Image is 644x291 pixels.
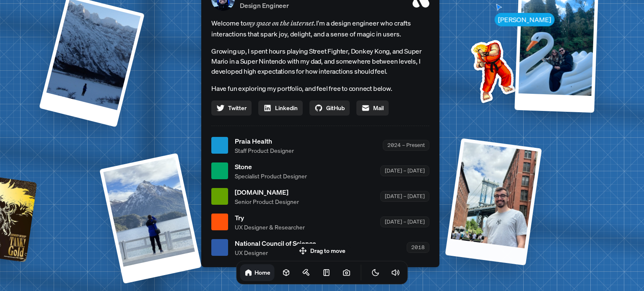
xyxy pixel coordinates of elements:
span: Welcome to I'm a design engineer who crafts interactions that spark joy, delight, and a sense of ... [211,18,429,39]
button: Toggle Audio [387,264,404,281]
a: Mail [356,100,389,116]
span: GitHub [326,103,345,112]
button: Toggle Theme [367,264,384,281]
span: National Council of Science [235,238,316,248]
span: UX Designer & Researcher [235,223,305,232]
a: Twitter [211,100,252,116]
span: Stone [235,162,307,172]
span: Praia Health [235,136,294,146]
div: 2024 – Present [383,140,429,150]
em: my space on the internet. [247,19,316,27]
a: Linkedin [258,100,303,116]
img: Profile example [449,27,534,112]
span: [DOMAIN_NAME] [235,187,299,197]
span: Try [235,213,305,223]
span: Staff Product Designer [235,146,294,155]
span: Twitter [228,103,247,112]
div: 2018 [407,242,429,252]
div: [DATE] – [DATE] [380,191,429,201]
div: [DATE] – [DATE] [380,165,429,176]
p: Have fun exploring my portfolio, and feel free to connect below. [211,83,429,94]
p: Growing up, I spent hours playing Street Fighter, Donkey Kong, and Super Mario in a Super Nintend... [211,46,429,76]
span: Linkedin [275,103,298,112]
p: Design Engineer [240,0,305,10]
span: Mail [373,103,384,112]
div: [DATE] – [DATE] [380,216,429,227]
span: Specialist Product Designer [235,172,307,180]
a: Home [240,264,275,281]
h1: Home [254,268,270,276]
span: Senior Product Designer [235,197,299,206]
a: GitHub [309,100,350,116]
